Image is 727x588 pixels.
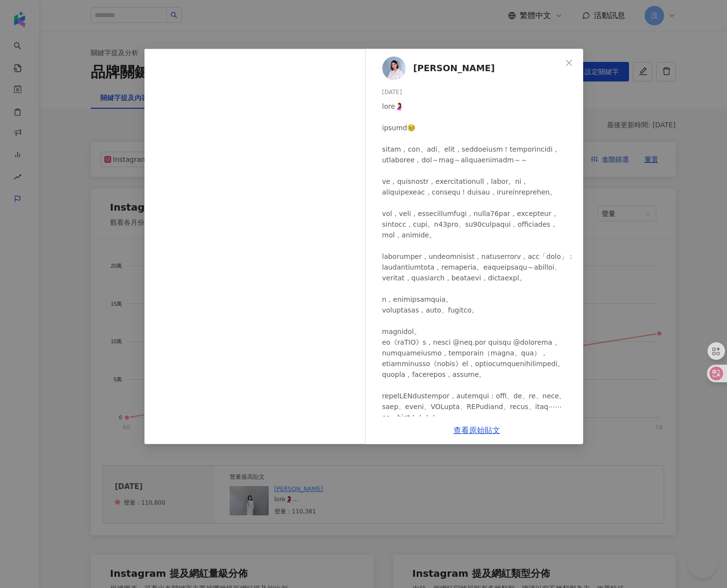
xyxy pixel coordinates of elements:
[382,57,562,80] a: KOL Avatar[PERSON_NAME]
[413,61,495,75] span: [PERSON_NAME]
[565,59,573,67] span: close
[382,57,406,80] img: KOL Avatar
[382,88,575,97] div: [DATE]
[559,53,579,73] button: Close
[453,426,500,435] a: 查看原始貼文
